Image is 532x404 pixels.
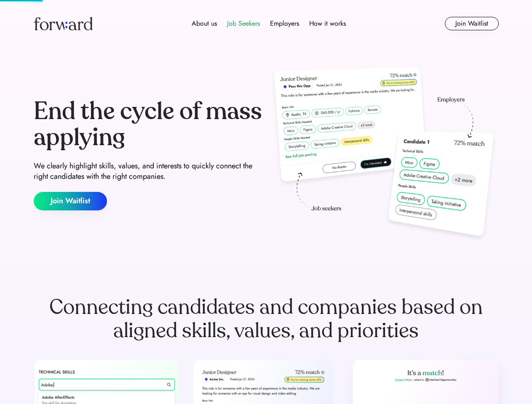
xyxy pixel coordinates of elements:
[34,98,263,150] div: End the cycle of mass applying
[309,19,346,29] div: How it works
[270,19,299,29] div: Employers
[34,192,107,210] button: Join Waitlist
[34,295,499,343] div: Connecting candidates and companies based on aligned skills, values, and priorities
[34,161,263,182] div: We clearly highlight skills, values, and interests to quickly connect the right candidates with t...
[227,19,260,29] div: Job Seekers
[192,19,217,29] div: About us
[445,17,499,30] button: Join Waitlist
[270,64,499,245] img: hero-image.png
[34,17,93,30] img: Forward logo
